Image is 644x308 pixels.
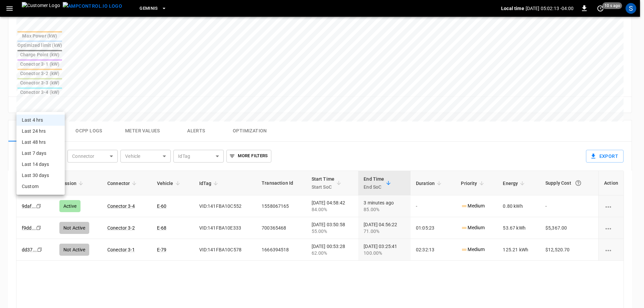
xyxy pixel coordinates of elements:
li: Last 24 hrs [16,126,65,137]
li: Last 48 hrs [16,137,65,148]
li: Last 14 days [16,159,65,170]
li: Last 30 days [16,170,65,181]
li: Last 4 hrs [16,115,65,126]
li: Custom [16,181,65,192]
li: Last 7 days [16,148,65,159]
